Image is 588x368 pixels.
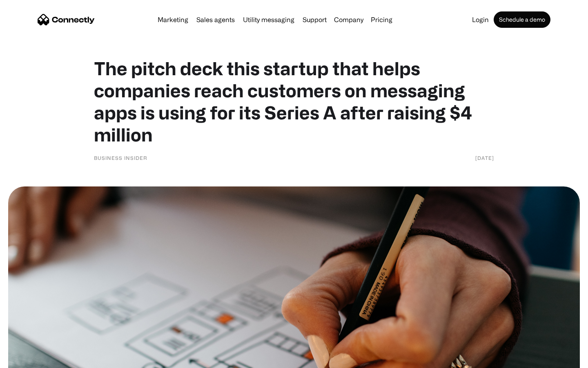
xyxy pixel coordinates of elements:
[94,154,147,162] div: Business Insider
[494,11,550,28] a: Schedule a demo
[367,16,396,23] a: Pricing
[16,354,49,365] ul: Language list
[299,16,330,23] a: Support
[8,354,49,365] aside: Language selected: English
[94,57,494,146] h1: The pitch deck this startup that helps companies reach customers on messaging apps is using for i...
[475,154,494,162] div: [DATE]
[240,16,298,23] a: Utility messaging
[334,14,363,25] div: Company
[193,16,238,23] a: Sales agents
[154,16,192,23] a: Marketing
[469,16,492,23] a: Login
